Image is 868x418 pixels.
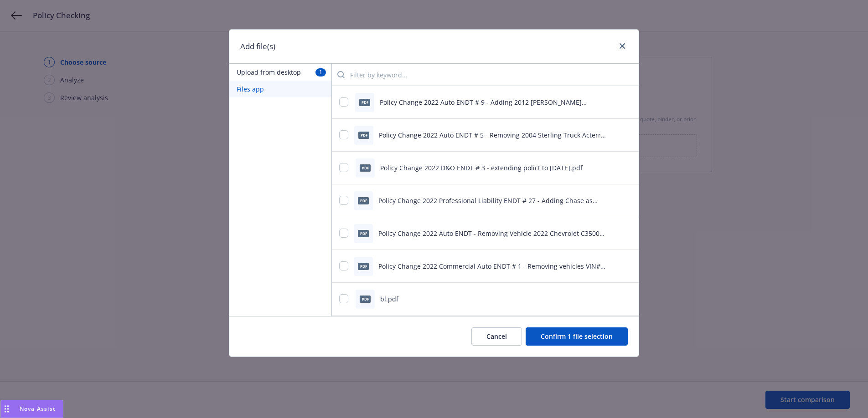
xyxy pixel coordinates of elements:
input: Filter by keyword... [345,66,631,84]
button: preview file [623,294,631,304]
span: Policy Change 2022 D&O ENDT # 3 - extending polict to [DATE].pdf [380,163,583,172]
span: Policy Change 2022 Commercial Auto ENDT # 1 - Removing vehicles VIN# 0809 & 0704 & 5884 - Adding ... [378,262,607,290]
span: pdf [360,164,371,171]
span: pdf [358,197,369,204]
span: pdf [360,296,371,302]
button: download file [609,261,616,271]
button: preview file [623,229,631,238]
button: Cancel [471,327,522,346]
span: pdf [358,132,369,138]
button: preview file [623,97,631,107]
button: preview file [623,130,631,140]
button: download file [609,130,616,140]
a: close [617,41,628,51]
button: Upload from desktop1 [229,64,331,81]
span: Nova Assist [20,405,56,413]
button: download file [609,294,616,304]
h1: Add file(s) [240,41,275,52]
span: Policy Change 2022 Auto ENDT # 9 - Adding 2012 [PERSON_NAME] #8477.pdf [380,98,587,116]
button: download file [609,229,616,238]
span: pdf [358,263,369,270]
div: Drag to move [1,400,12,418]
button: download file [609,196,616,205]
button: Files app [229,81,331,97]
span: Policy Change 2022 Auto ENDT # 5 - Removing 2004 Sterling Truck Acterra #3890.pdf [379,131,606,149]
span: bl.pdf [380,295,398,303]
span: pdf [359,99,370,106]
span: 1 [315,68,326,76]
button: Nova Assist [0,400,63,418]
button: download file [609,163,616,173]
button: preview file [623,163,631,173]
span: Policy Change 2022 Professional Liability ENDT # 27 - Adding Chase as Additional Insured (1).pdf [378,196,598,214]
button: preview file [623,261,631,271]
button: preview file [623,196,631,205]
button: download file [609,97,616,107]
button: Confirm 1 file selection [526,327,628,346]
svg: Search [337,71,345,78]
span: Policy Change 2022 Auto ENDT - Removing Vehicle 2022 Chevrolet C3500 Silverado Vin [US_VEHICLE_ID... [378,229,604,247]
span: pdf [358,230,369,237]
